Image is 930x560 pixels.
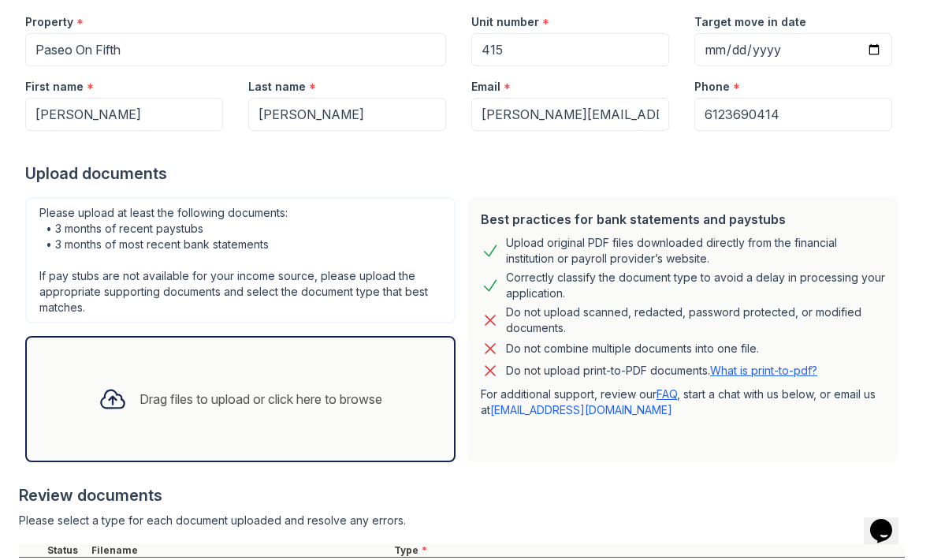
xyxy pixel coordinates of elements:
[506,235,886,267] div: Upload original PDF files downloaded directly from the financial institution or payroll provider’...
[25,79,84,95] label: First name
[481,386,886,418] p: For additional support, review our , start a chat with us below, or email us at
[471,14,539,30] label: Unit number
[471,79,500,95] label: Email
[506,270,886,301] div: Correctly classify the document type to avoid a delay in processing your application.
[481,210,886,229] div: Best practices for bank statements and paystubs
[391,544,905,557] div: Type
[139,390,382,409] div: Drag files to upload or click here to browse
[506,363,817,379] p: Do not upload print-to-PDF documents.
[25,162,905,185] div: Upload documents
[88,544,391,557] div: Filename
[864,497,914,544] iframe: chat widget
[506,339,759,358] div: Do not combine multiple documents into one file.
[490,403,672,416] a: [EMAIL_ADDRESS][DOMAIN_NAME]
[694,14,806,30] label: Target move in date
[19,484,905,506] div: Review documents
[710,364,817,377] a: What is print-to-pdf?
[19,513,905,528] div: Please select a type for each document uploaded and resolve any errors.
[506,304,886,336] div: Do not upload scanned, redacted, password protected, or modified documents.
[25,14,73,30] label: Property
[25,197,456,323] div: Please upload at least the following documents: • 3 months of recent paystubs • 3 months of most ...
[248,79,306,95] label: Last name
[44,544,88,557] div: Status
[694,79,730,95] label: Phone
[657,387,677,401] a: FAQ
